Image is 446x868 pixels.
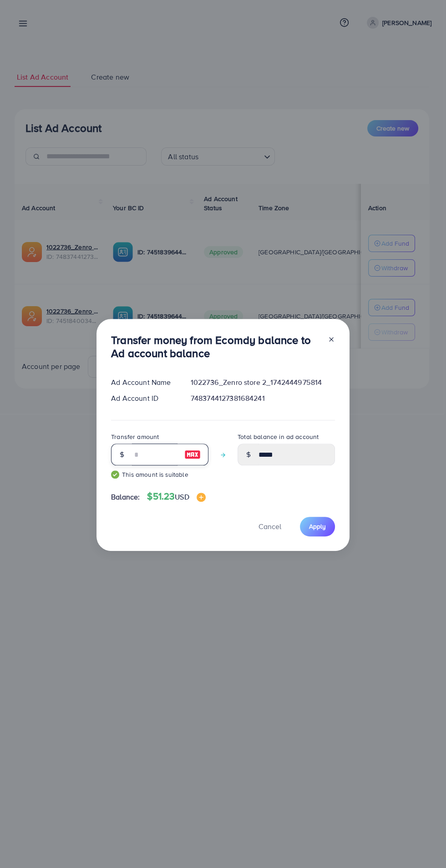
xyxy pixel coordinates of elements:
[111,432,159,441] label: Transfer amount
[183,393,342,404] div: 7483744127381684241
[238,432,319,441] label: Total balance in ad account
[183,377,342,388] div: 1022736_Zenro store 2_1742444975814
[258,521,281,531] span: Cancel
[111,492,140,502] span: Balance:
[247,517,293,536] button: Cancel
[104,393,183,404] div: Ad Account ID
[300,517,335,536] button: Apply
[184,449,201,460] img: image
[197,493,206,502] img: image
[111,470,208,479] small: This amount is suitable
[407,827,439,861] iframe: Chat
[111,333,320,360] h3: Transfer money from Ecomdy balance to Ad account balance
[147,491,205,502] h4: $51.23
[104,377,183,388] div: Ad Account Name
[309,522,326,531] span: Apply
[175,492,189,502] span: USD
[111,470,119,479] img: guide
